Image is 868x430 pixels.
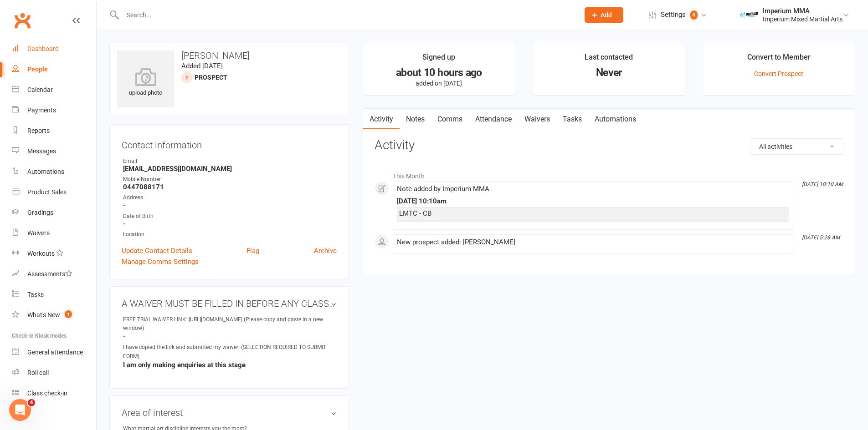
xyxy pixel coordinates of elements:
[12,383,96,404] a: Class kiosk mode
[400,109,431,130] a: Notes
[375,138,843,152] h3: Activity
[123,175,337,184] div: Mobile Number
[12,223,96,243] a: Waivers
[12,284,96,305] a: Tasks
[123,202,337,210] strong: -
[122,245,192,256] a: Update Contact Details
[12,363,96,383] a: Roll call
[27,127,50,134] div: Reports
[27,188,67,196] div: Product Sales
[371,80,507,87] p: added on [DATE]
[12,305,96,325] a: What's New1
[27,311,60,319] div: What's New
[9,399,31,421] iframe: Intercom live chat
[601,11,612,19] span: Add
[314,245,337,256] a: Archive
[27,270,72,278] div: Assessments
[12,162,96,182] a: Automations
[27,86,53,93] div: Calendar
[122,256,199,267] a: Manage Comms Settings
[397,185,789,193] div: Note added by Imperium MMA
[12,243,96,264] a: Workouts
[690,10,698,20] span: 8
[122,298,337,309] h3: A WAIVER MUST BE FILLED IN BEFORE ANY CLASS PARTICIPATION.
[117,51,341,61] h3: [PERSON_NAME]
[123,193,337,202] div: Address
[12,121,96,141] a: Reports
[802,181,843,187] i: [DATE] 10:10 AM
[123,183,337,191] strong: 0447088171
[123,315,337,333] div: FREE TRIAL WAIVER LINK: [URL][DOMAIN_NAME] (Please copy and paste in a new window)
[123,157,337,166] div: Email
[556,109,588,130] a: Tasks
[763,15,842,23] div: Imperium Mixed Martial Arts
[27,229,50,237] div: Waivers
[27,250,55,257] div: Workouts
[123,333,337,341] strong: -
[123,230,337,239] div: Location
[27,168,64,175] div: Automations
[12,342,96,363] a: General attendance kiosk mode
[123,212,337,221] div: Date of Birth
[397,197,789,205] div: [DATE] 10:10am
[747,51,811,68] div: Convert to Member
[27,106,56,114] div: Payments
[518,109,556,130] a: Waivers
[122,408,337,418] h3: Area of interest
[12,141,96,162] a: Messages
[399,210,787,218] div: LMTC - CB
[431,109,469,130] a: Comms
[740,6,758,24] img: thumb_image1639376871.png
[541,68,677,77] div: Never
[65,310,72,318] span: 1
[12,59,96,80] a: People
[363,109,400,130] a: Activity
[754,70,803,77] a: Convert Prospect
[27,209,53,216] div: Gradings
[123,361,337,369] strong: I am only making enquiries at this stage
[585,51,633,68] div: Last contacted
[122,137,337,150] h3: Contact information
[12,39,96,59] a: Dashboard
[181,62,223,70] time: Added [DATE]
[27,349,83,356] div: General attendance
[661,5,686,25] span: Settings
[11,9,34,32] a: Clubworx
[27,369,49,376] div: Roll call
[12,264,96,284] a: Assessments
[27,45,59,52] div: Dashboard
[763,7,842,15] div: Imperium MMA
[585,7,623,23] button: Add
[12,100,96,121] a: Payments
[117,68,174,98] div: upload photo
[27,66,48,73] div: People
[371,68,507,77] div: about 10 hours ago
[397,238,789,246] div: New prospect added: [PERSON_NAME]
[27,291,44,298] div: Tasks
[123,343,337,360] div: I have copied the link and submitted my waiver: (SELECTION REQUIRED TO SUBMIT FORM)
[28,399,35,406] span: 4
[123,220,337,228] strong: -
[12,182,96,202] a: Product Sales
[375,167,843,181] li: This Month
[469,109,518,130] a: Attendance
[12,80,96,100] a: Calendar
[27,390,67,397] div: Class check-in
[12,202,96,223] a: Gradings
[123,165,337,173] strong: [EMAIL_ADDRESS][DOMAIN_NAME]
[422,51,455,68] div: Signed up
[195,74,227,81] snap: prospect
[802,234,840,241] i: [DATE] 5:28 AM
[120,9,573,21] input: Search...
[588,109,642,130] a: Automations
[27,147,56,155] div: Messages
[247,245,259,256] a: Flag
